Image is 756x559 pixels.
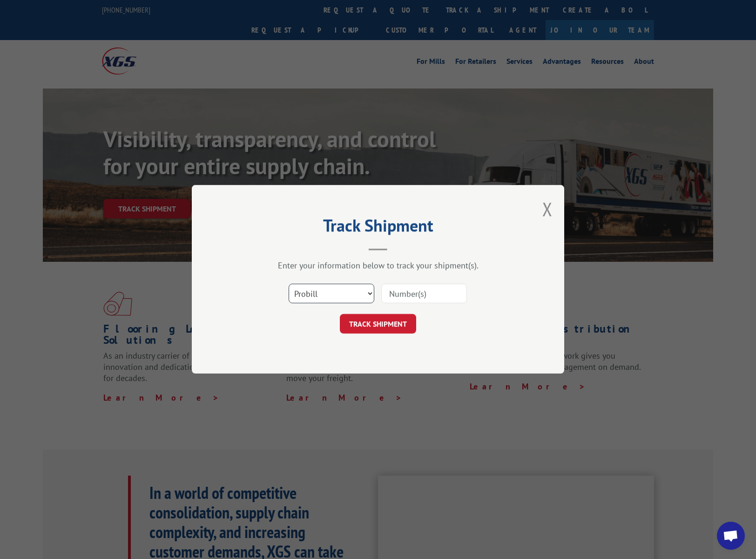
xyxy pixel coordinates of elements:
[340,314,416,334] button: TRACK SHIPMENT
[717,522,745,550] a: Open chat
[238,260,518,271] div: Enter your information below to track your shipment(s).
[542,197,553,221] button: Close modal
[238,219,518,237] h2: Track Shipment
[381,284,467,304] input: Number(s)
